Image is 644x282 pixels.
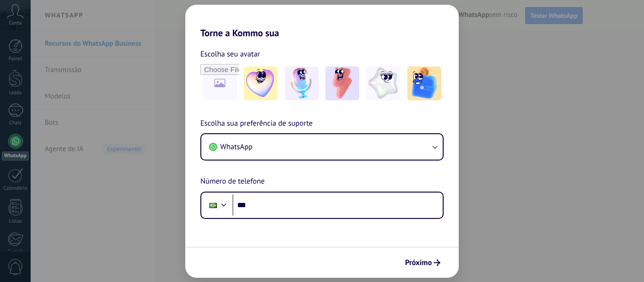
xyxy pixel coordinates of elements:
[244,66,278,100] img: -1.jpeg
[204,195,222,215] div: Brazil: + 55
[366,66,400,100] img: -4.jpeg
[220,142,253,152] span: WhatsApp
[185,5,459,39] h2: Torne a Kommo sua
[285,66,319,100] img: -2.jpeg
[401,255,445,271] button: Próximo
[200,118,313,130] span: Escolha sua preferência de suporte
[325,66,359,100] img: -3.jpeg
[200,48,260,60] span: Escolha seu avatar
[201,134,443,160] button: WhatsApp
[405,259,432,266] span: Próximo
[407,66,441,100] img: -5.jpeg
[200,176,264,188] span: Número de telefone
